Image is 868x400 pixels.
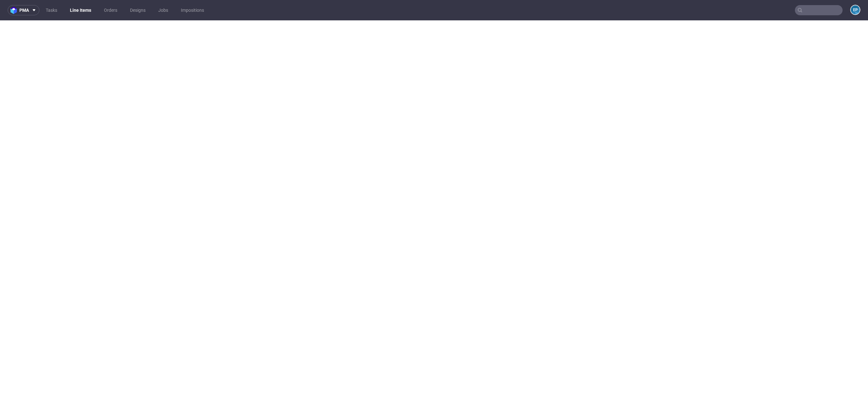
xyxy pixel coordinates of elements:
button: pma [8,5,39,15]
span: pma [19,8,29,12]
figcaption: EP [851,5,860,14]
a: Impositions [177,5,208,15]
a: Designs [126,5,149,15]
a: Line Items [66,5,95,15]
a: Jobs [154,5,172,15]
img: logo [10,7,19,14]
a: Orders [100,5,121,15]
a: Tasks [42,5,61,15]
